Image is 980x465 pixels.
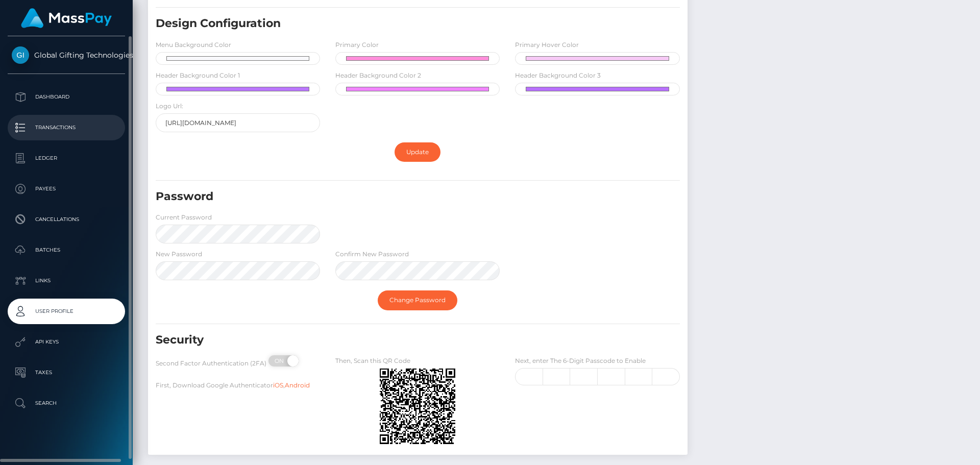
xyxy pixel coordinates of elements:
[156,250,202,259] label: New Password
[156,102,183,111] label: Logo Url:
[12,46,29,64] img: Global Gifting Technologies Inc
[8,51,125,60] span: Global Gifting Technologies Inc
[8,329,125,355] a: API Keys
[285,381,310,389] a: Android
[335,40,379,50] label: Primary Color
[12,365,121,380] p: Taxes
[267,355,293,366] span: ON
[515,40,579,50] label: Primary Hover Color
[156,71,240,80] label: Header Background Color 1
[335,356,410,365] label: Then, Scan this QR Code
[12,273,121,288] p: Links
[12,151,121,166] p: Ledger
[12,212,121,227] p: Cancellations
[12,89,121,105] p: Dashboard
[12,242,121,258] p: Batches
[395,142,440,162] a: Update
[156,213,212,222] label: Current Password
[156,189,596,205] h5: Password
[156,359,266,368] label: Second Factor Authentication (2FA)
[335,71,421,80] label: Header Background Color 2
[156,381,310,390] label: First, Download Google Authenticator ,
[12,120,121,135] p: Transactions
[156,40,231,50] label: Menu Background Color
[156,16,596,32] h5: Design Configuration
[378,290,457,310] a: Change Password
[12,181,121,197] p: Payees
[12,396,121,411] p: Search
[8,84,125,110] a: Dashboard
[8,360,125,385] a: Taxes
[8,237,125,263] a: Batches
[12,304,121,319] p: User Profile
[8,390,125,416] a: Search
[8,268,125,293] a: Links
[8,115,125,140] a: Transactions
[8,145,125,171] a: Ledger
[335,250,409,259] label: Confirm New Password
[8,176,125,202] a: Payees
[273,381,283,389] a: iOS
[156,332,596,348] h5: Security
[515,71,601,80] label: Header Background Color 3
[8,207,125,232] a: Cancellations
[515,356,646,365] label: Next, enter The 6-Digit Passcode to Enable
[21,8,112,28] img: MassPay Logo
[12,334,121,350] p: API Keys
[8,299,125,324] a: User Profile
